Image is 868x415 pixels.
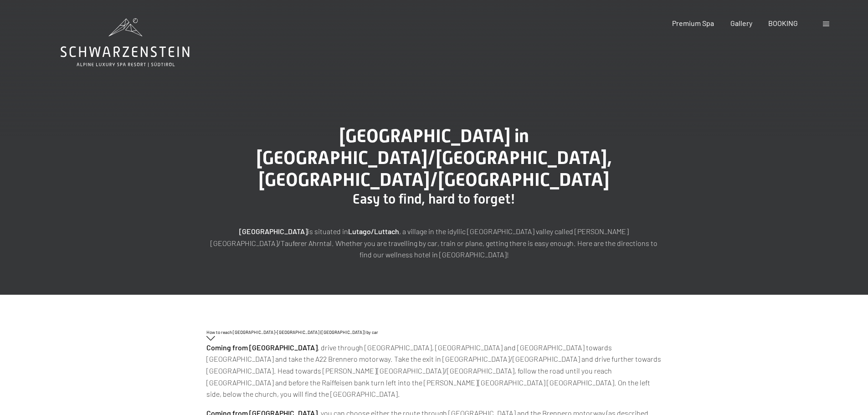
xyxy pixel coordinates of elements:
p: is situated in , a village in the idyllic [GEOGRAPHIC_DATA] valley called [PERSON_NAME][GEOGRAPHI... [206,225,662,261]
span: [GEOGRAPHIC_DATA] in [GEOGRAPHIC_DATA]/[GEOGRAPHIC_DATA], [GEOGRAPHIC_DATA]/[GEOGRAPHIC_DATA] [257,125,612,190]
strong: Coming from [GEOGRAPHIC_DATA] [206,343,318,352]
strong: Lutago/Luttach [348,227,399,236]
span: Easy to find, hard to forget! [353,191,515,207]
a: BOOKING [768,19,798,27]
a: Gallery [730,19,752,27]
strong: [GEOGRAPHIC_DATA] [239,227,308,236]
p: , drive through [GEOGRAPHIC_DATA], [GEOGRAPHIC_DATA] and [GEOGRAPHIC_DATA] towards [GEOGRAPHIC_DA... [206,342,662,400]
span: How to reach [GEOGRAPHIC_DATA]-[GEOGRAPHIC_DATA] ([GEOGRAPHIC_DATA]) by car [206,329,378,335]
a: Premium Spa [672,19,714,27]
